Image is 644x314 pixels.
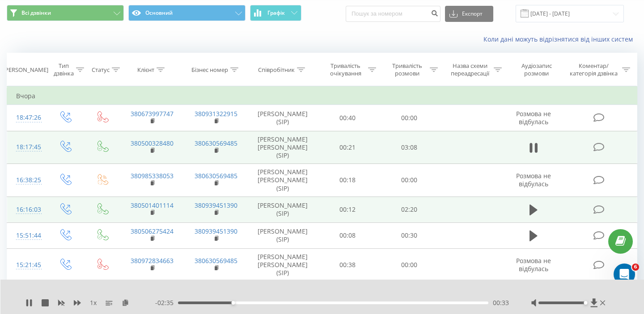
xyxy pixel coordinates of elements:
[16,138,38,156] div: 18:17:45
[378,105,440,131] td: 00:00
[378,131,440,164] td: 03:08
[16,109,38,126] div: 18:47:26
[584,301,588,305] div: Accessibility label
[632,264,639,271] span: 6
[317,131,379,164] td: 00:21
[131,227,174,235] a: 380506275424
[493,298,509,307] span: 00:33
[258,66,295,74] div: Співробітник
[155,298,178,307] span: - 02:35
[267,10,285,16] span: Графік
[317,105,379,131] td: 00:40
[131,201,174,209] a: 380501401114
[195,172,237,180] a: 380630569485
[378,222,440,248] td: 00:30
[191,66,228,74] div: Бізнес номер
[131,256,174,265] a: 380972834663
[248,197,317,222] td: [PERSON_NAME] (SIP)
[248,105,317,131] td: [PERSON_NAME] (SIP)
[378,197,440,222] td: 02:20
[512,62,561,77] div: Аудіозапис розмови
[248,164,317,197] td: [PERSON_NAME] [PERSON_NAME] (SIP)
[483,35,637,43] a: Коли дані можуть відрізнятися вiд інших систем
[54,62,74,77] div: Тип дзвінка
[137,66,154,74] div: Клієнт
[16,172,38,189] div: 16:38:25
[325,62,366,77] div: Тривалість очікування
[317,197,379,222] td: 00:12
[250,5,301,21] button: Графік
[195,139,237,147] a: 380630569485
[3,66,48,74] div: [PERSON_NAME]
[90,298,97,307] span: 1 x
[614,264,635,285] iframe: Intercom live chat
[248,222,317,248] td: [PERSON_NAME] (SIP)
[92,66,110,74] div: Статус
[317,164,379,197] td: 00:18
[195,109,237,118] a: 380931322915
[7,87,637,105] td: Вчора
[7,5,124,21] button: Всі дзвінки
[195,256,237,265] a: 380630569485
[386,62,428,77] div: Тривалість розмови
[448,62,491,77] div: Назва схеми переадресації
[16,201,38,218] div: 16:16:03
[248,131,317,164] td: [PERSON_NAME] [PERSON_NAME] (SIP)
[346,6,441,22] input: Пошук за номером
[317,249,379,282] td: 00:38
[516,109,551,126] span: Розмова не відбулась
[248,249,317,282] td: [PERSON_NAME] [PERSON_NAME] (SIP)
[378,249,440,282] td: 00:00
[131,139,174,147] a: 380500328480
[516,172,551,188] span: Розмова не відбулась
[131,172,174,180] a: 380985338053
[128,5,246,21] button: Основний
[16,227,38,244] div: 15:51:44
[445,6,493,22] button: Експорт
[516,256,551,273] span: Розмова не відбулась
[568,62,620,77] div: Коментар/категорія дзвінка
[195,201,237,209] a: 380939451390
[232,301,235,305] div: Accessibility label
[21,9,51,17] span: Всі дзвінки
[131,109,174,118] a: 380673997747
[317,222,379,248] td: 00:08
[378,164,440,197] td: 00:00
[195,227,237,235] a: 380939451390
[16,256,38,274] div: 15:21:45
